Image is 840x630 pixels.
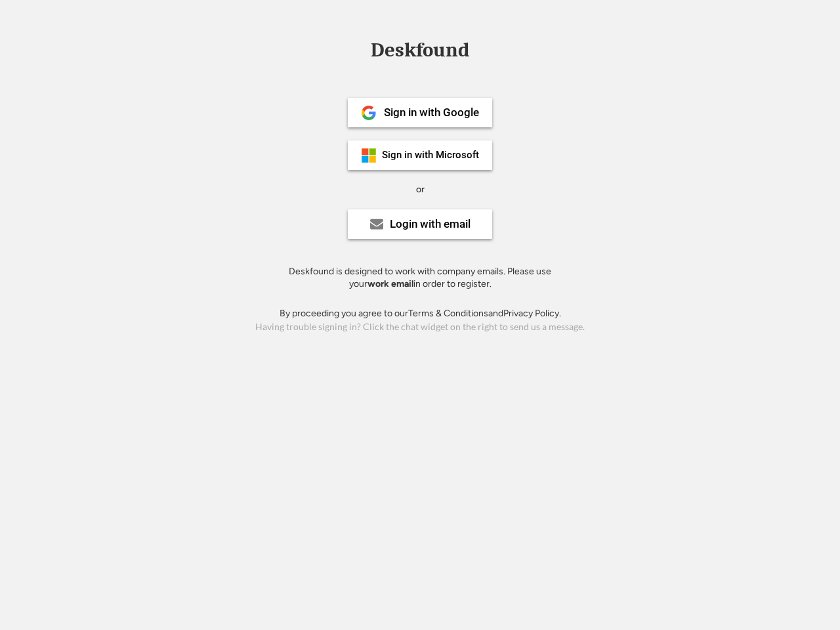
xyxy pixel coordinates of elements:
img: 1024px-Google__G__Logo.svg.png [361,105,377,121]
div: Sign in with Microsoft [382,150,479,160]
img: ms-symbollockup_mssymbol_19.png [361,148,377,163]
a: Terms & Conditions [408,308,488,319]
div: Deskfound [364,40,476,60]
strong: work email [367,278,413,289]
a: Privacy Policy. [503,308,561,319]
div: or [416,183,425,196]
div: Sign in with Google [384,107,479,118]
div: Login with email [390,219,471,230]
div: By proceeding you agree to our and [280,307,561,320]
div: Deskfound is designed to work with company emails. Please use your in order to register. [272,265,568,291]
